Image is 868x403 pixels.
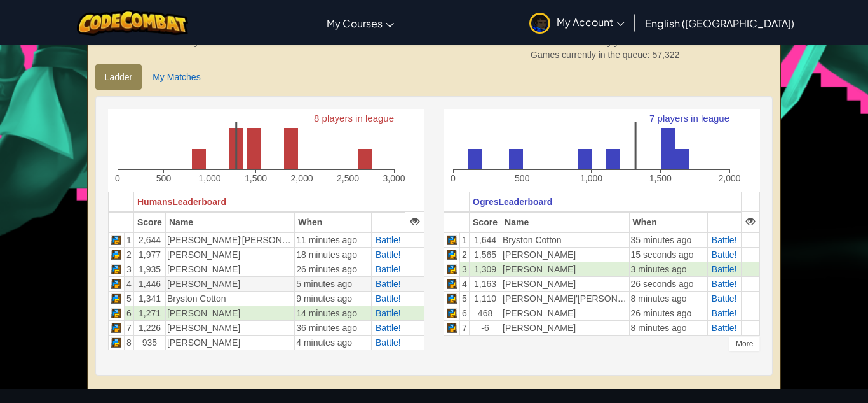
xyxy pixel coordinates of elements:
td: 5 [124,291,133,306]
a: Battle! [712,293,737,304]
a: Battle! [376,337,401,348]
td: 4 [459,276,469,291]
td: 1 [459,232,469,248]
td: 2 [124,247,133,262]
td: 1,309 [470,262,501,276]
span: Leaderboard [172,197,226,207]
a: Battle! [712,279,737,289]
a: Ladder [95,64,142,90]
text: 2,000 [290,173,313,183]
td: [PERSON_NAME]'[PERSON_NAME] [165,232,294,248]
td: 7 [124,320,133,335]
td: [PERSON_NAME] [165,262,294,276]
td: 1,977 [133,247,165,262]
td: 1 [124,232,133,248]
a: Battle! [712,264,737,274]
span: My Courses [327,17,383,30]
td: Python [444,247,459,262]
span: English ([GEOGRAPHIC_DATA]) [645,17,794,30]
span: Ogres [473,197,498,207]
text: 500 [156,173,171,183]
td: [PERSON_NAME] [501,247,630,262]
text: 3,000 [383,173,405,183]
td: 14 minutes ago [295,306,371,320]
td: Python [444,291,459,306]
td: [PERSON_NAME] [501,320,630,335]
td: 1,446 [133,276,165,291]
td: 8 minutes ago [629,320,707,335]
td: 1,110 [470,291,501,306]
td: 1,565 [470,247,501,262]
td: 3 [124,262,133,276]
td: 2,644 [133,232,165,248]
span: Humans [137,197,172,207]
img: avatar [529,13,550,34]
td: 8 [124,335,133,350]
td: 9 minutes ago [295,291,371,306]
td: 35 minutes ago [629,232,707,248]
td: Python [444,276,459,291]
text: 1,500 [649,173,672,183]
a: Battle! [376,308,401,318]
a: English ([GEOGRAPHIC_DATA]) [639,6,801,40]
text: 8 players in league [314,113,394,124]
td: 26 minutes ago [295,262,371,276]
td: Bryston Cotton [165,291,294,306]
td: [PERSON_NAME] [501,306,630,320]
td: Python [108,276,124,291]
td: Python [108,335,124,350]
th: Name [501,212,630,232]
td: 7 [459,320,469,335]
td: Python [108,306,124,320]
td: 36 minutes ago [295,320,371,335]
td: 2 [459,247,469,262]
text: 7 players in league [649,113,729,124]
span: Battle! [376,235,401,245]
td: 1,341 [133,291,165,306]
td: [PERSON_NAME] [165,335,294,350]
span: Battle! [712,250,737,260]
td: 3 minutes ago [629,262,707,276]
td: 1,226 [133,320,165,335]
span: Games currently in the queue: [531,50,652,60]
text: 1,500 [245,173,267,183]
td: Python [108,232,124,248]
img: CodeCombat logo [77,10,188,36]
th: Name [165,212,294,232]
td: 15 seconds ago [629,247,707,262]
td: 26 minutes ago [629,306,707,320]
a: Battle! [376,250,401,260]
td: Python [108,320,124,335]
a: Battle! [376,279,401,289]
text: 1,000 [580,173,602,183]
td: 6 [459,306,469,320]
span: Leaderboard [499,197,553,207]
td: 6 [124,306,133,320]
a: Battle! [376,293,401,304]
div: More [729,336,760,351]
td: 1,271 [133,306,165,320]
td: 18 minutes ago [295,247,371,262]
span: 57,322 [653,50,680,60]
td: -6 [470,320,501,335]
text: 0 [115,173,120,183]
a: Battle! [712,235,737,245]
td: [PERSON_NAME] [501,262,630,276]
td: 1,644 [470,232,501,248]
text: 2,000 [718,173,740,183]
td: [PERSON_NAME] [165,320,294,335]
text: 0 [451,173,456,183]
a: Battle! [712,323,737,333]
text: 500 [515,173,530,183]
span: Games simulated by you: [531,37,634,47]
span: 97 [634,37,644,47]
td: Python [108,291,124,306]
text: 2,500 [337,173,359,183]
td: 4 [124,276,133,291]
